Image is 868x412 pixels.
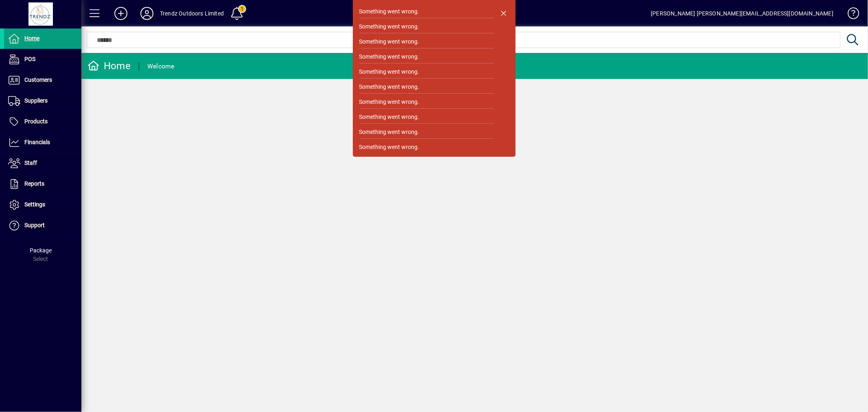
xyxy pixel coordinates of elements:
[4,215,81,236] a: Support
[24,139,50,145] span: Financials
[4,174,81,194] a: Reports
[134,6,160,21] button: Profile
[24,160,37,166] span: Staff
[359,143,420,151] div: Something went wrong.
[359,113,420,121] div: Something went wrong.
[24,56,35,62] span: POS
[87,59,131,72] div: Home
[4,195,81,215] a: Settings
[24,222,45,228] span: Support
[359,53,420,61] div: Something went wrong.
[359,98,420,106] div: Something went wrong.
[842,2,858,28] a: Knowledge Base
[24,180,44,187] span: Reports
[4,49,81,70] a: POS
[24,77,52,83] span: Customers
[359,83,420,91] div: Something went wrong.
[651,7,833,20] div: [PERSON_NAME] [PERSON_NAME][EMAIL_ADDRESS][DOMAIN_NAME]
[359,68,420,76] div: Something went wrong.
[4,91,81,111] a: Suppliers
[24,201,45,208] span: Settings
[147,60,175,73] div: Welcome
[359,128,420,136] div: Something went wrong.
[30,247,52,254] span: Package
[4,112,81,132] a: Products
[24,35,39,42] span: Home
[24,118,48,125] span: Products
[108,6,134,21] button: Add
[4,132,81,153] a: Financials
[24,97,48,104] span: Suppliers
[4,153,81,173] a: Staff
[4,70,81,90] a: Customers
[160,7,224,20] div: Trendz Outdoors Limited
